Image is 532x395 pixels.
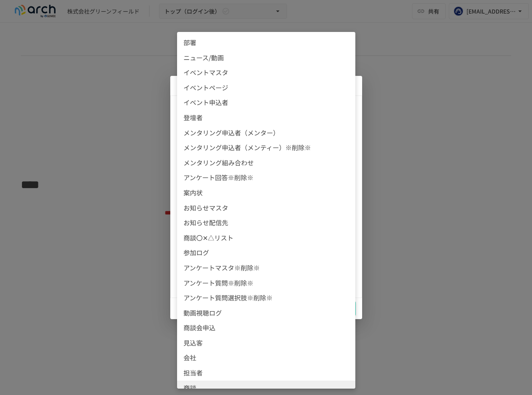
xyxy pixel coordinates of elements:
span: イベントページ [183,83,349,93]
span: 商談 [183,383,349,393]
span: 見込客 [183,338,349,348]
span: お知らせマスタ [183,203,349,213]
span: アンケート質問選択肢※削除※ [183,293,349,303]
span: アンケート質問※削除※ [183,278,349,288]
span: 部署 [183,38,349,48]
span: 動画視聴ログ [183,308,349,318]
span: イベント申込者 [183,97,349,108]
span: 案内状 [183,188,349,198]
span: 会社 [183,353,349,363]
span: ニュース/動画 [183,53,349,63]
span: イベントマスタ [183,67,349,78]
span: 商談会申込 [183,323,349,333]
span: 商談〇✕△リスト [183,233,349,243]
span: 担当者 [183,368,349,378]
span: 登壇者 [183,113,349,123]
span: 参加ログ [183,248,349,258]
span: メンタリング申込者（メンター） [183,128,349,138]
span: メンタリング組み合わせ [183,158,349,168]
span: アンケート回答※削除※ [183,173,349,183]
span: お知らせ配信先 [183,218,349,228]
span: メンタリング申込者（メンティー）※削除※ [183,143,349,153]
span: アンケートマスタ※削除※ [183,263,349,273]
